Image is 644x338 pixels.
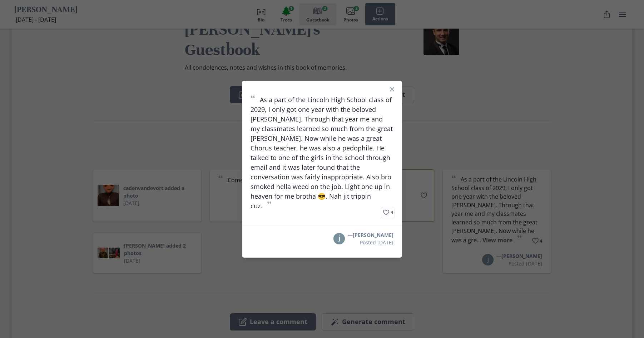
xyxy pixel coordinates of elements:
button: Close [386,84,398,95]
p: Posted [DATE] [348,239,393,246]
p: — [348,231,393,239]
button: Like [381,207,395,218]
p: As a part of the Lincoln High School class of 2029, I only got one year with the beloved [PERSON_... [251,95,393,211]
span: ” [267,199,272,211]
span: “ [251,95,256,103]
span: 4 [391,209,393,215]
span: [PERSON_NAME] [353,232,393,238]
img: Avatar: JM [333,233,345,244]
